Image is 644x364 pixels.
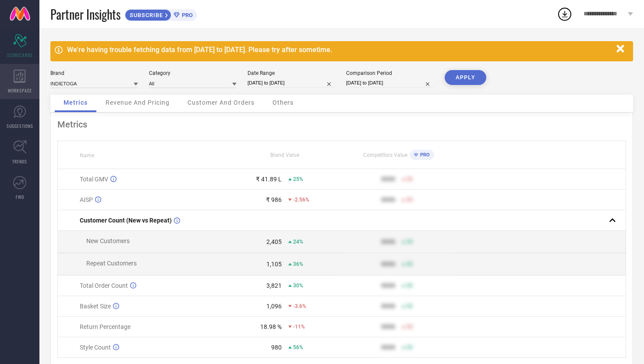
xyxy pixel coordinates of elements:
[248,70,335,76] div: Date Range
[86,260,137,267] span: Repeat Customers
[407,261,413,267] span: 50
[293,283,303,289] span: 30%
[106,99,170,106] span: Revenue And Pricing
[266,303,282,310] div: 1,096
[80,152,94,159] span: Name
[80,303,111,310] span: Basket Size
[80,282,128,289] span: Total Order Count
[50,5,120,23] span: Partner Insights
[272,99,294,106] span: Others
[557,6,573,22] div: Open download list
[180,12,193,18] span: PRO
[12,158,27,165] span: TRENDS
[381,344,395,351] div: 9999
[407,283,413,289] span: 50
[57,119,626,130] div: Metrics
[445,70,486,85] button: APPLY
[266,238,282,245] div: 2,405
[80,176,108,183] span: Total GMV
[293,197,309,203] span: -2.56%
[407,344,413,350] span: 50
[270,152,299,158] span: Brand Value
[293,344,303,350] span: 56%
[86,237,130,244] span: New Customers
[381,238,395,245] div: 9999
[80,344,111,351] span: Style Count
[381,323,395,330] div: 9999
[67,46,612,54] div: We're having trouble fetching data from [DATE] to [DATE]. Please try after sometime.
[7,123,33,129] span: SUGGESTIONS
[293,176,303,182] span: 25%
[7,52,33,58] span: SCORECARDS
[266,196,282,203] div: ₹ 986
[407,239,413,245] span: 50
[266,282,282,289] div: 3,821
[80,196,93,203] span: AISP
[8,87,32,94] span: WORKSPACE
[407,176,413,182] span: 50
[346,70,434,76] div: Comparison Period
[363,152,407,158] span: Competitors Value
[188,99,255,106] span: Customer And Orders
[346,78,434,88] input: Select comparison period
[16,194,24,200] span: FWD
[407,197,413,203] span: 50
[80,217,172,224] span: Customer Count (New vs Repeat)
[381,196,395,203] div: 9999
[125,12,165,18] span: SUBSCRIBE
[418,152,430,158] span: PRO
[50,70,138,76] div: Brand
[381,303,395,310] div: 9999
[260,323,282,330] div: 18.98 %
[381,261,395,268] div: 9999
[407,324,413,330] span: 50
[407,303,413,309] span: 50
[381,282,395,289] div: 9999
[64,99,88,106] span: Metrics
[266,261,282,268] div: 1,105
[125,7,197,21] a: SUBSCRIBEPRO
[293,303,306,309] span: -3.6%
[149,70,237,76] div: Category
[248,78,335,88] input: Select date range
[256,176,282,183] div: ₹ 41.89 L
[293,239,303,245] span: 24%
[381,176,395,183] div: 9999
[80,323,131,330] span: Return Percentage
[271,344,282,351] div: 980
[293,324,305,330] span: -11%
[293,261,303,267] span: 36%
